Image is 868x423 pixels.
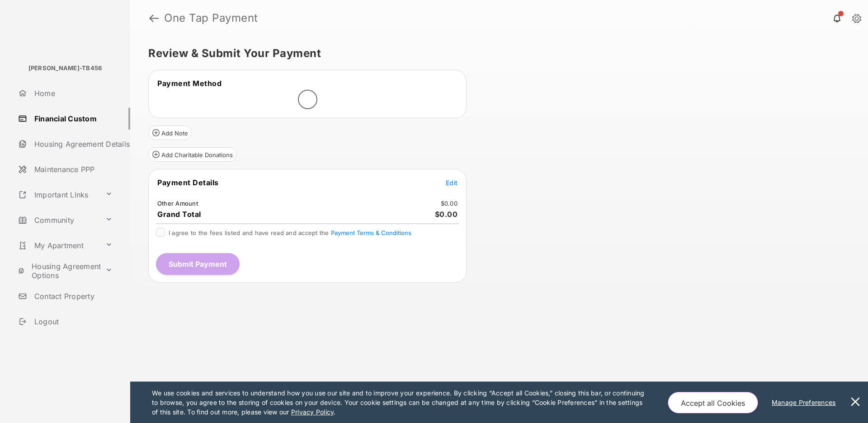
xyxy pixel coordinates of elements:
p: [PERSON_NAME]-TB456 [28,64,102,73]
a: Housing Agreement Options [14,260,102,282]
h5: Review & Submit Your Payment [148,48,843,59]
span: Payment Method [157,79,222,88]
p: We use cookies and services to understand how you use our site and to improve your experience. By... [152,388,649,417]
a: Housing Agreement Details [14,133,130,155]
span: Edit [446,179,458,187]
button: Accept all Cookies [668,392,758,413]
a: Maintenance PPP [14,159,130,180]
a: My Apartment [14,235,102,256]
button: I agree to the fees listed and have read and accept the [331,229,411,236]
a: Financial Custom [14,108,130,130]
span: Payment Details [157,178,219,187]
span: $0.00 [435,210,458,219]
button: Submit Payment [156,253,240,275]
td: Other Amount [157,199,198,207]
a: Home [14,82,130,104]
button: Add Charitable Donations [148,147,237,162]
a: Logout [14,311,130,332]
td: $0.00 [440,199,458,207]
strong: One Tap Payment [164,13,258,24]
u: Manage Preferences [772,399,840,406]
a: Community [14,209,102,231]
u: Privacy Policy [291,408,334,416]
a: Important Links [14,184,102,206]
button: Add Note [148,125,192,140]
button: Edit [446,178,458,187]
span: I agree to the fees listed and have read and accept the [169,229,411,236]
span: Grand Total [157,210,201,219]
a: Contact Property [14,285,130,307]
